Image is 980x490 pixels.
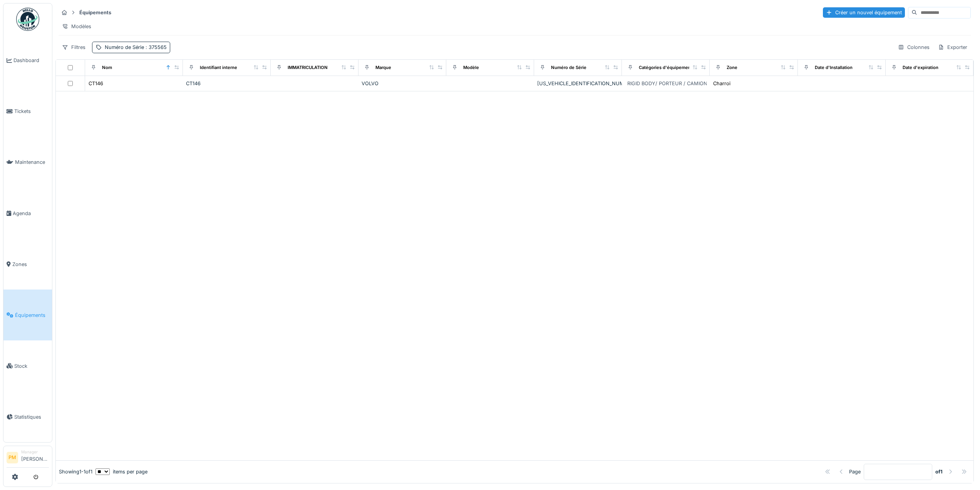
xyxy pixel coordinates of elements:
[14,413,49,421] span: Statistiques
[713,80,730,87] div: Charroi
[7,452,18,463] li: PM
[288,64,328,71] div: IMMATRICULATION
[3,188,52,239] a: Agenda
[15,312,49,319] span: Équipements
[7,449,49,468] a: PM Manager[PERSON_NAME]
[105,44,167,51] div: Numéro de Série
[3,340,52,391] a: Stock
[935,468,943,475] strong: of 1
[14,108,49,115] span: Tickets
[15,158,49,166] span: Maintenance
[3,239,52,290] a: Zones
[639,64,692,71] div: Catégories d'équipement
[895,42,933,53] div: Colonnes
[3,137,52,188] a: Maintenance
[186,80,268,87] div: CT146
[823,7,905,18] div: Créer un nouvel équipement
[362,80,443,87] div: VOLVO
[3,35,52,86] a: Dashboard
[95,468,147,475] div: items per page
[935,42,971,53] div: Exporter
[727,64,737,71] div: Zone
[815,64,853,71] div: Date d'Installation
[14,362,49,370] span: Stock
[200,64,237,71] div: Identifiant interne
[144,44,167,50] span: : 375565
[102,64,112,71] div: Nom
[3,391,52,442] a: Statistiques
[627,80,707,87] div: RIGID BODY/ PORTEUR / CAMION
[89,80,103,87] div: CT146
[21,449,49,455] div: Manager
[59,468,92,475] div: Showing 1 - 1 of 1
[16,8,39,31] img: Badge_color-CXgf-gQk.svg
[12,261,49,268] span: Zones
[21,449,49,466] li: [PERSON_NAME]
[3,86,52,137] a: Tickets
[375,64,391,71] div: Marque
[551,64,586,71] div: Numéro de Série
[76,9,114,16] strong: Équipements
[3,290,52,340] a: Équipements
[463,64,479,71] div: Modèle
[13,210,49,217] span: Agenda
[537,80,619,87] div: [US_VEHICLE_IDENTIFICATION_NUMBER]
[59,21,95,32] div: Modèles
[849,468,861,475] div: Page
[13,57,49,64] span: Dashboard
[903,64,938,71] div: Date d'expiration
[59,42,89,53] div: Filtres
